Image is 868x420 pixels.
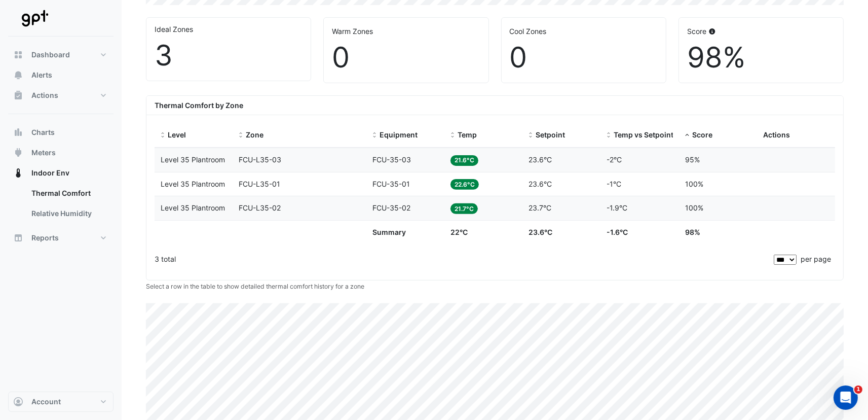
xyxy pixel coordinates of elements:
button: Meters [8,143,114,163]
span: -1°C [607,180,622,188]
small: Select a row in the table to show detailed thermal comfort history for a zone [146,283,364,290]
span: FCU-35-03 [372,155,411,164]
div: Indoor Env [8,183,114,228]
span: Reports [31,233,59,243]
span: Indoor Env [31,168,69,178]
app-icon: Actions [13,90,23,100]
img: Company Logo [12,8,58,28]
iframe: Intercom live chat [834,386,858,410]
span: Level 35 Plantroom [161,203,225,212]
span: 98% [685,228,700,236]
span: 23.6°C [529,228,553,236]
span: 23.7°C [529,203,552,212]
app-icon: Alerts [13,70,23,80]
app-icon: Charts [13,127,23,137]
span: 95% [685,155,700,164]
span: -2°C [607,155,622,164]
div: 0 [332,41,480,75]
div: Score [687,26,835,37]
div: Ideal Zones [155,24,303,34]
button: Dashboard [8,45,114,65]
div: 98% [687,41,835,75]
span: 22°C [450,228,468,236]
span: 21.6°C [450,155,478,166]
span: FCU-L35-01 [239,180,280,188]
app-icon: Dashboard [13,50,23,60]
span: 22.6°C [450,179,479,190]
span: Equipment [380,130,418,139]
span: Charts [31,127,55,137]
button: Indoor Env [8,163,114,183]
span: -1.6°C [607,228,628,236]
div: 0 [510,41,658,75]
span: Account [31,397,61,407]
span: FCU-35-02 [372,203,410,212]
span: 23.6°C [529,180,552,188]
button: Charts [8,122,114,143]
app-icon: Meters [13,148,23,158]
div: Cool Zones [510,26,658,37]
span: 100% [685,203,703,212]
span: per page [801,255,831,263]
span: Dashboard [31,50,70,60]
span: -1.9°C [607,203,628,212]
span: Temp vs Setpoint [614,130,674,139]
span: Temp [458,130,477,139]
span: Level 35 Plantroom [161,180,225,188]
span: Level 35 Plantroom [161,155,225,164]
span: Alerts [31,70,52,80]
span: 23.6°C [529,155,552,164]
span: 21.7°C [450,203,478,214]
span: Actions [31,90,58,100]
span: 1 [854,386,862,394]
span: Meters [31,148,56,158]
span: Level [168,130,186,139]
button: Reports [8,228,114,248]
span: Setpoint [536,130,565,139]
span: FCU-L35-02 [239,203,281,212]
span: Score [692,130,712,139]
span: Zone [246,130,263,139]
span: FCU-35-01 [372,180,410,188]
span: Actions [763,130,790,139]
button: Actions [8,85,114,106]
div: 3 total [155,247,772,272]
div: 3 [155,39,303,73]
b: Thermal Comfort by Zone [155,101,243,110]
a: Relative Humidity [23,203,114,224]
a: Thermal Comfort [23,183,114,203]
span: FCU-L35-03 [239,155,281,164]
span: 100% [685,180,703,188]
app-icon: Reports [13,233,23,243]
app-icon: Indoor Env [13,168,23,178]
button: Alerts [8,65,114,85]
div: Warm Zones [332,26,480,37]
button: Account [8,392,114,412]
div: Summary [372,227,438,238]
